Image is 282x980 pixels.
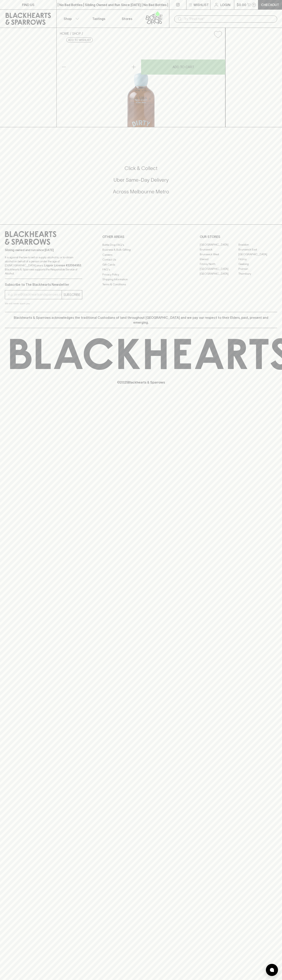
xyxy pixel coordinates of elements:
[173,65,194,69] p: ADD TO CART
[60,32,69,35] a: HOME
[5,149,277,216] div: Call to action block
[238,257,277,262] a: Fitzroy
[238,262,277,267] a: Geelong
[261,2,279,7] p: Checkout
[102,242,180,247] a: Bottle Drop FAQ's
[238,242,277,247] a: Braddon
[220,2,230,7] p: Login
[63,292,80,297] p: SUBSCRIBE
[200,234,277,239] p: OUR STORES
[102,234,180,239] p: OTHER AREAS
[102,282,180,287] a: Terms & Conditions
[200,257,238,262] a: Elwood
[5,165,277,172] h5: Click & Collect
[5,248,82,252] p: Sibling owned and run since [DATE]
[102,262,180,267] a: Gift Cards
[5,301,82,305] p: We will never spam you
[238,271,277,276] a: Thornbury
[22,2,34,7] p: FIND US
[141,59,225,75] button: ADD TO CART
[62,290,82,299] button: SUBSCRIBE
[102,272,180,277] a: Privacy Policy
[184,16,274,22] input: Try "Pinot noir"
[8,291,62,298] input: e.g. jane@blackheartsandsparrows.com.au
[102,247,180,252] a: Business & Bulk Gifting
[64,16,72,21] p: Shop
[102,252,180,257] a: Careers
[238,267,277,271] a: Prahran
[194,2,209,7] p: Wishlist
[5,177,277,183] h5: Uber Same-Day Delivery
[72,32,81,35] a: SHOP
[200,271,238,276] a: [GEOGRAPHIC_DATA]
[85,10,113,28] a: Tastings
[237,2,246,7] p: $0.00
[200,252,238,257] a: Brunswick West
[200,247,238,252] a: Brunswick
[212,29,224,40] button: Add to wishlist
[66,38,93,42] button: Add to wishlist
[102,277,180,282] a: Shipping Information
[238,247,277,252] a: Brunswick East
[5,282,82,287] p: Subscribe to The Blackhearts Newsletter
[92,16,105,21] p: Tastings
[102,267,180,272] a: FAQ's
[122,16,132,21] p: Stores
[57,41,225,127] img: 18533.png
[200,262,238,267] a: Fitzroy North
[57,10,85,28] button: Shop
[200,242,238,247] a: [GEOGRAPHIC_DATA]
[44,264,81,267] strong: Liquor License #32064953
[253,4,255,6] p: 0
[270,968,274,972] img: bubble-icon
[5,188,277,195] h5: Across Melbourne Metro
[8,315,274,325] p: Blackhearts & Sparrows acknowledges the traditional Custodians of land throughout [GEOGRAPHIC_DAT...
[102,257,180,262] a: Contact Us
[5,255,82,275] p: It is against the law to sell or supply alcohol to, or to obtain alcohol on behalf of a person un...
[238,252,277,257] a: [GEOGRAPHIC_DATA]
[200,267,238,271] a: [GEOGRAPHIC_DATA]
[113,10,141,28] a: Stores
